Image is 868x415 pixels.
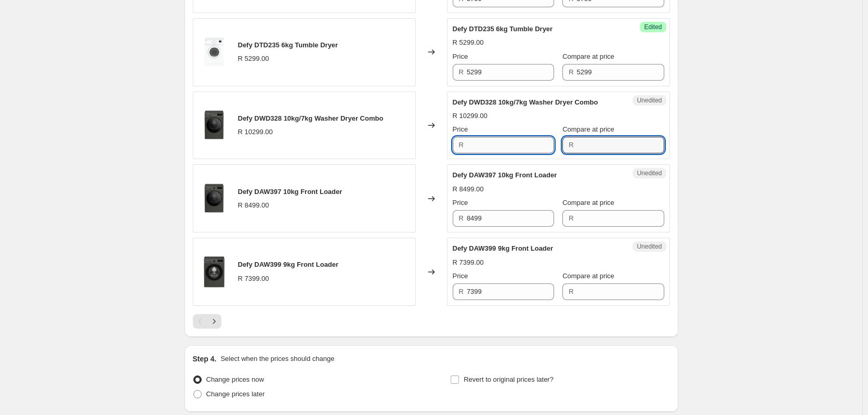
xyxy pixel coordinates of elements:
span: R [459,141,464,149]
div: R 7399.00 [453,257,484,268]
span: Defy DAW399 9kg Front Loader [453,244,554,252]
div: R 5299.00 [238,54,269,64]
span: R [459,214,464,222]
span: Compare at price [562,272,614,280]
div: R 7399.00 [238,274,269,284]
span: Defy DAW397 10kg Front Loader [238,188,343,196]
span: Price [453,199,468,206]
h2: Step 4. [193,354,217,364]
span: Revert to original prices later? [464,375,554,383]
button: Next [207,314,221,329]
span: Unedited [637,169,662,177]
span: Change prices later [206,390,265,398]
p: Select when the prices should change [220,354,334,364]
span: Compare at price [562,53,614,60]
span: Defy DTD235 6kg Tumble Dryer [238,41,338,49]
span: R [569,141,573,149]
nav: Pagination [193,314,221,329]
span: R [569,214,573,222]
span: Price [453,53,468,60]
span: Defy DAW397 10kg Front Loader [453,171,557,179]
span: Unedited [637,242,662,251]
span: R [569,68,573,76]
span: Edited [644,23,662,31]
span: Unedited [637,96,662,105]
img: DAW389_80x.jpg [199,256,230,288]
span: Compare at price [562,125,614,133]
img: DWD328_8f587346-0467-4d01-be03-afe23bfe0006_80x.jpg [199,110,230,141]
img: DAW397_80x.png [199,183,230,214]
span: Defy DWD328 10kg/7kg Washer Dryer Combo [453,98,598,106]
span: R [459,288,464,295]
img: DTD235_001_e7427676-996c-4da5-a625-75ecf6958885_80x.webp [199,36,230,68]
div: R 10299.00 [238,127,273,137]
div: R 10299.00 [453,111,488,121]
span: Change prices now [206,375,264,383]
span: Compare at price [562,199,614,206]
span: Price [453,272,468,280]
span: Defy DAW399 9kg Front Loader [238,261,339,268]
div: R 8499.00 [238,200,269,211]
span: Price [453,125,468,133]
div: R 5299.00 [453,37,484,48]
span: R [569,288,573,295]
span: R [459,68,464,76]
span: Defy DTD235 6kg Tumble Dryer [453,25,553,33]
div: R 8499.00 [453,184,484,194]
span: Defy DWD328 10kg/7kg Washer Dryer Combo [238,114,384,122]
